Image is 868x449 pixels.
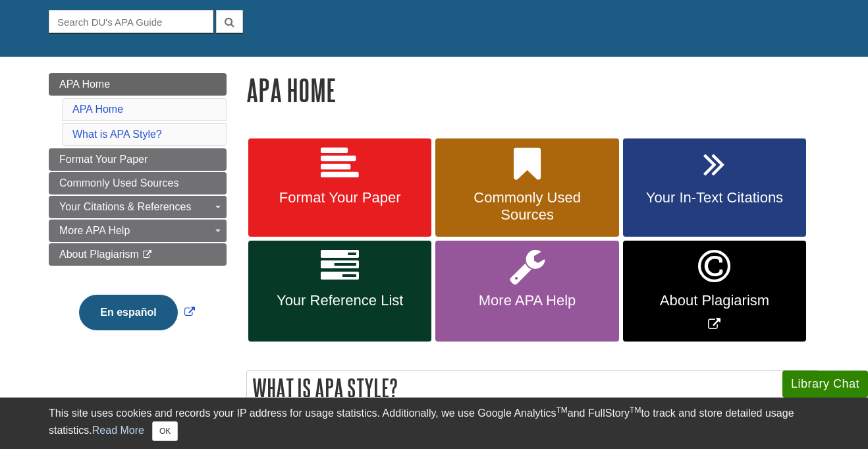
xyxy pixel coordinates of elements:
[556,405,567,415] sup: TM
[247,371,819,405] h2: What is APA Style?
[445,292,609,309] span: More APA Help
[59,201,191,212] span: Your Citations & References
[49,196,227,218] a: Your Citations & References
[49,405,819,441] div: This site uses cookies and records your IP address for usage statistics. Additionally, we use Goo...
[782,371,868,398] button: Library Chat
[92,425,144,436] a: Read More
[445,189,609,224] span: Commonly Used Sources
[49,172,227,195] a: Commonly Used Sources
[59,78,110,90] span: APA Home
[59,154,148,165] span: Format Your Paper
[72,104,123,115] a: APA Home
[435,138,618,237] a: Commonly Used Sources
[49,73,227,96] a: APA Home
[49,73,227,353] div: Guide Page Menu
[152,421,178,441] button: Close
[49,243,227,266] a: About Plagiarism
[59,177,178,189] span: Commonly Used Sources
[76,307,198,318] a: Link opens in new window
[623,241,806,342] a: Link opens in new window
[248,241,431,342] a: Your Reference List
[142,251,153,259] i: This link opens in a new window
[258,189,421,206] span: Format Your Paper
[246,73,819,107] h1: APA Home
[630,405,641,415] sup: TM
[633,189,796,206] span: Your In-Text Citations
[435,241,618,342] a: More APA Help
[49,220,227,242] a: More APA Help
[59,225,130,236] span: More APA Help
[633,292,796,309] span: About Plagiarism
[72,129,162,140] a: What is APA Style?
[248,138,431,237] a: Format Your Paper
[59,249,139,260] span: About Plagiarism
[258,292,421,309] span: Your Reference List
[49,10,213,33] input: Search DU's APA Guide
[49,148,227,171] a: Format Your Paper
[623,138,806,237] a: Your In-Text Citations
[79,295,177,330] button: En español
